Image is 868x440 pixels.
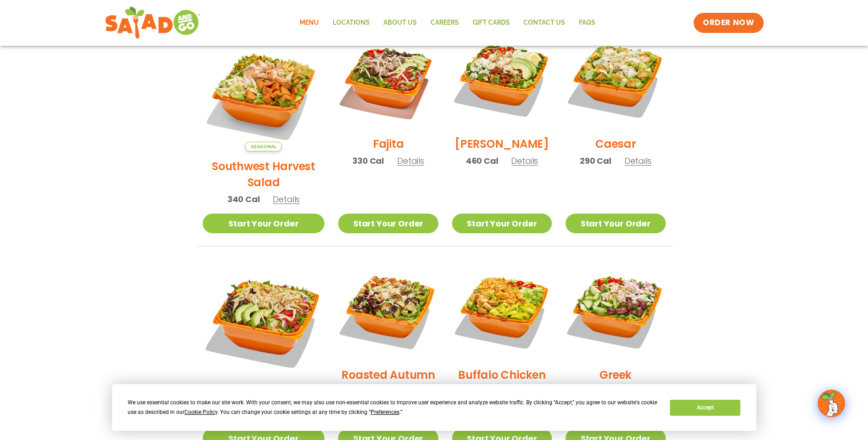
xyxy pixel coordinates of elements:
[338,260,438,360] img: Product photo for Roasted Autumn Salad
[566,260,665,360] img: Product photo for Greek Salad
[371,409,399,415] span: Preferences
[397,155,424,166] span: Details
[466,155,498,167] span: 460 Cal
[452,260,552,360] img: Product photo for Buffalo Chicken Salad
[452,29,552,129] img: Product photo for Cobb Salad
[352,155,384,167] span: 330 Cal
[377,12,424,33] a: About Us
[128,398,659,417] div: We use essential cookies to make our site work. With your consent, we may also use non-essential ...
[694,13,763,33] a: ORDER NOW
[203,214,325,233] a: Start Your Order
[341,367,435,383] h2: Roasted Autumn
[595,136,636,152] h2: Caesar
[326,12,377,33] a: Locations
[273,193,300,205] span: Details
[203,260,325,382] img: Product photo for BBQ Ranch Salad
[203,29,325,151] img: Product photo for Southwest Harvest Salad
[455,136,549,152] h2: [PERSON_NAME]
[670,400,740,416] button: Accept
[105,5,201,41] img: new-SAG-logo-768×292
[511,155,538,166] span: Details
[227,193,260,205] span: 340 Cal
[338,29,438,129] img: Product photo for Fajita Salad
[517,12,572,33] a: Contact Us
[424,12,466,33] a: Careers
[466,12,517,33] a: GIFT CARDS
[184,409,217,415] span: Cookie Policy
[373,136,404,152] h2: Fajita
[452,214,552,233] a: Start Your Order
[599,367,631,383] h2: Greek
[293,12,602,33] nav: Menu
[580,155,611,167] span: 290 Cal
[293,12,326,33] a: Menu
[703,17,754,28] span: ORDER NOW
[203,158,325,190] h2: Southwest Harvest Salad
[245,142,282,151] span: Seasonal
[338,214,438,233] a: Start Your Order
[819,391,844,416] img: wpChatIcon
[458,367,545,383] h2: Buffalo Chicken
[112,384,756,431] div: Cookie Consent Prompt
[566,29,665,129] img: Product photo for Caesar Salad
[566,214,665,233] a: Start Your Order
[625,155,652,166] span: Details
[572,12,602,33] a: FAQs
